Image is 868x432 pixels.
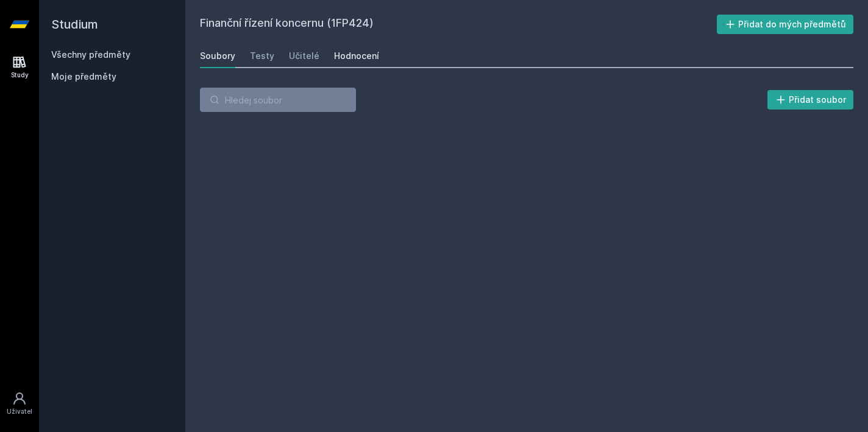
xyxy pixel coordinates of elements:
a: Učitelé [289,44,319,68]
a: Všechny předměty [51,49,130,60]
a: Hodnocení [334,44,379,68]
a: Soubory [200,44,235,68]
div: Testy [250,50,274,62]
div: Učitelé [289,50,319,62]
div: Uživatel [7,407,32,416]
span: Moje předměty [51,71,116,83]
a: Study [2,49,37,86]
a: Testy [250,44,274,68]
a: Uživatel [2,385,37,422]
div: Soubory [200,50,235,62]
h2: Finanční řízení koncernu (1FP424) [200,15,717,34]
div: Study [11,71,29,80]
input: Hledej soubor [200,88,356,112]
button: Přidat do mých předmětů [717,15,854,34]
div: Hodnocení [334,50,379,62]
button: Přidat soubor [767,90,854,110]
